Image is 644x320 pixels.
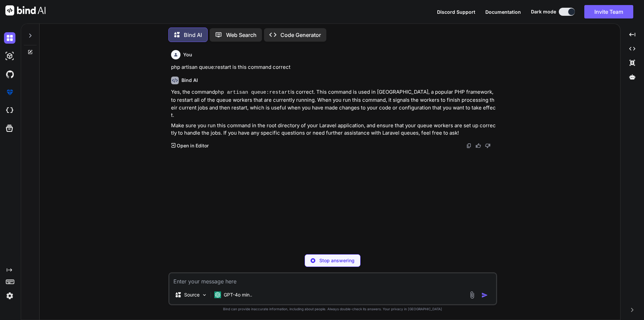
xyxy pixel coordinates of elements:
code: php artisan queue:restart [215,90,290,95]
p: Bind AI [184,31,202,39]
h6: You [183,51,192,58]
img: cloudideIcon [4,105,15,116]
p: php artisan queue:restart is this command correct [171,63,496,71]
p: Bind can provide inaccurate information, including about people. Always double-check its answers.... [168,307,497,312]
img: attachment [468,291,476,299]
button: Discord Support [437,8,475,15]
img: Bind AI [5,5,46,15]
button: Invite Team [584,5,633,18]
img: darkChat [4,32,15,44]
p: Open in Editor [177,142,209,149]
p: Stop answering [319,257,355,264]
img: like [476,143,481,148]
span: Documentation [485,9,521,15]
img: copy [466,143,472,148]
img: premium [4,87,15,98]
p: Web Search [226,31,257,39]
img: githubDark [4,68,15,80]
img: settings [4,290,15,302]
img: GPT-4o mini [214,291,221,298]
img: darkAi-studio [4,50,15,62]
h6: Bind AI [181,77,198,84]
p: Code Generator [280,31,321,39]
p: GPT-4o min.. [224,291,252,298]
p: Source [184,291,200,298]
img: icon [481,292,488,299]
span: Discord Support [437,9,475,15]
p: Make sure you run this command in the root directory of your Laravel application, and ensure that... [171,122,496,137]
button: Documentation [485,8,521,15]
span: Dark mode [531,8,556,15]
p: Yes, the command is correct. This command is used in [GEOGRAPHIC_DATA], a popular PHP framework, ... [171,88,496,119]
img: dislike [485,143,490,148]
img: Pick Models [202,292,207,298]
